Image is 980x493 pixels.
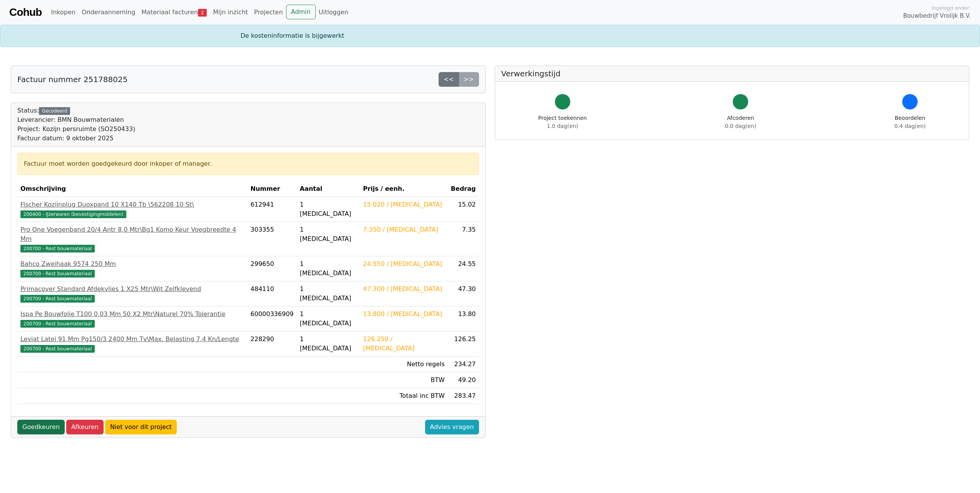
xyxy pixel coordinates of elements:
div: Pro One Voegenband 20/4 Antr 8,0 Mtr\Bg1 Komo Keur Voegbreedte 4 Mm [20,225,245,244]
div: Factuur moet worden goedgekeurd door inkoper of manager. [24,159,472,168]
a: Pro One Voegenband 20/4 Antr 8,0 Mtr\Bg1 Komo Keur Voegbreedte 4 Mm200700 - Rest bouwmateriaal [20,225,245,253]
td: 484110 [248,281,297,306]
span: 0.4 dag(en) [895,123,926,129]
td: 7.35 [448,222,479,256]
a: Cohub [9,3,42,22]
a: Mijn inzicht [210,5,251,20]
a: << [439,72,459,87]
span: 200400 - IJzerwaren (bevestigingmiddelen) [20,210,126,218]
div: 1 [MEDICAL_DATA] [300,310,357,328]
a: Admin [286,5,316,19]
td: 60000336909 [248,306,297,331]
span: 200700 - Rest bouwmateriaal [20,295,95,303]
div: Status: [17,106,135,143]
span: Bouwbedrijf Vrolijk B.V. [903,12,971,20]
div: Primacover Standard Afdekvlies 1 X25 Mtr\Wit Zelfklevend [20,284,245,294]
span: 0.0 dag(en) [725,123,756,129]
th: Omschrijving [17,181,248,197]
td: 49.20 [448,372,479,388]
div: Beoordelen [895,114,926,130]
div: 15.020 / [MEDICAL_DATA] [363,200,445,209]
a: Materiaal facturen2 [138,5,210,20]
div: 7.350 / [MEDICAL_DATA] [363,225,445,234]
a: Niet voor dit project [105,420,177,434]
div: 126.250 / [MEDICAL_DATA] [363,335,445,353]
span: Ingelogd onder: [931,4,971,12]
td: Netto regels [360,357,448,372]
span: 2 [198,9,207,17]
td: 299650 [248,256,297,281]
div: 47.300 / [MEDICAL_DATA] [363,284,445,294]
td: 228290 [248,331,297,357]
div: Bahco Zweihaak 9574 250 Mm [20,259,245,269]
div: 13.800 / [MEDICAL_DATA] [363,310,445,319]
a: Afkeuren [66,420,104,434]
span: 200700 - Rest bouwmateriaal [20,345,95,353]
th: Aantal [297,181,360,197]
span: 1.0 dag(en) [547,123,578,129]
div: 24.550 / [MEDICAL_DATA] [363,259,445,269]
span: 200700 - Rest bouwmateriaal [20,270,95,278]
td: 47.30 [448,281,479,306]
td: 24.55 [448,256,479,281]
a: Bahco Zweihaak 9574 250 Mm200700 - Rest bouwmateriaal [20,259,245,278]
div: De kosteninformatie is bijgewerkt [236,31,744,40]
td: 13.80 [448,306,479,331]
span: 200700 - Rest bouwmateriaal [20,245,95,252]
div: 1 [MEDICAL_DATA] [300,200,357,219]
td: 126.25 [448,331,479,357]
a: Fischer Kozijnplug Duoxpand 10 X140 Tb \562208 10 St\200400 - IJzerwaren (bevestigingmiddelen) [20,200,245,219]
td: 303355 [248,222,297,256]
th: Bedrag [448,181,479,197]
a: Advies vragen [425,420,479,434]
div: Factuur datum: 9 oktober 2025 [17,134,135,143]
h5: Verwerkingstijd [501,69,963,78]
span: 200700 - Rest bouwmateriaal [20,320,95,328]
h5: Factuur nummer 251788025 [17,75,127,84]
div: Ispa Pe Bouwfolie T100 0,03 Mm 50 X2 Mtr\Naturel 70% Tolerantie [20,310,245,319]
a: Onderaanneming [79,5,138,20]
a: Projecten [251,5,286,20]
a: Uitloggen [316,5,352,20]
a: Goedkeuren [17,420,65,434]
div: Leviat Latei 91 Mm Pg150/3 2400 Mm Tv\Max. Belasting 7,4 Kn/Lengte [20,335,245,344]
div: Project: Kozijn persruimte (SO250433) [17,125,135,134]
div: 1 [MEDICAL_DATA] [300,225,357,244]
td: BTW [360,372,448,388]
div: Fischer Kozijnplug Duoxpand 10 X140 Tb \562208 10 St\ [20,200,245,209]
div: Afcoderen [725,114,756,130]
div: 1 [MEDICAL_DATA] [300,284,357,303]
div: 1 [MEDICAL_DATA] [300,259,357,278]
div: 1 [MEDICAL_DATA] [300,335,357,353]
th: Nummer [248,181,297,197]
th: Prijs / eenh. [360,181,448,197]
a: Ispa Pe Bouwfolie T100 0,03 Mm 50 X2 Mtr\Naturel 70% Tolerantie200700 - Rest bouwmateriaal [20,310,245,328]
td: 612941 [248,197,297,222]
td: 283.47 [448,388,479,404]
div: Gecodeerd [39,107,70,115]
td: 15.02 [448,197,479,222]
a: Primacover Standard Afdekvlies 1 X25 Mtr\Wit Zelfklevend200700 - Rest bouwmateriaal [20,284,245,303]
td: Totaal inc BTW [360,388,448,404]
td: 234.27 [448,357,479,372]
a: Leviat Latei 91 Mm Pg150/3 2400 Mm Tv\Max. Belasting 7,4 Kn/Lengte200700 - Rest bouwmateriaal [20,335,245,353]
div: Leverancier: BMN Bouwmaterialen [17,115,135,125]
div: Project toekennen [538,114,587,130]
a: Inkopen [48,5,78,20]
